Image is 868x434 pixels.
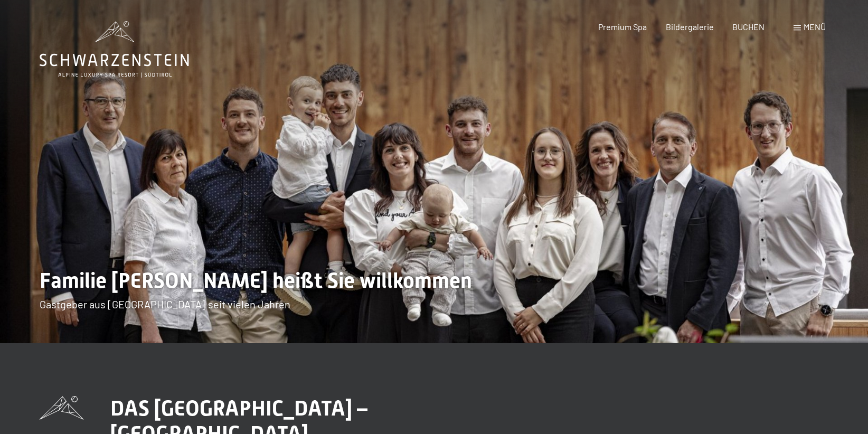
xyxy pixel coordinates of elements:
[804,22,826,32] span: Menü
[732,22,765,32] a: BUCHEN
[598,22,647,32] a: Premium Spa
[40,298,290,310] span: Gastgeber aus [GEOGRAPHIC_DATA] seit vielen Jahren
[666,22,714,32] a: Bildergalerie
[40,268,472,293] span: Familie [PERSON_NAME] heißt Sie willkommen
